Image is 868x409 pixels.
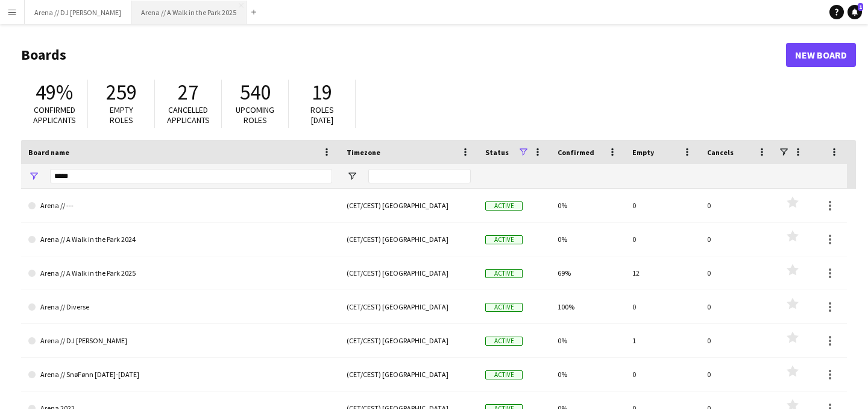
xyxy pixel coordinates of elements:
[485,370,523,379] span: Active
[347,148,380,157] span: Timezone
[236,104,274,125] span: Upcoming roles
[28,189,332,223] a: Arena // ---
[625,324,700,357] div: 1
[106,79,137,106] span: 259
[178,79,198,106] span: 27
[700,256,775,290] div: 0
[33,104,76,125] span: Confirmed applicants
[21,46,786,64] h1: Boards
[632,148,654,157] span: Empty
[339,189,478,222] div: (CET/CEST) [GEOGRAPHIC_DATA]
[131,1,247,24] button: Arena // A Walk in the Park 2025
[700,324,775,357] div: 0
[550,324,625,357] div: 0%
[25,1,131,24] button: Arena // DJ [PERSON_NAME]
[28,290,332,324] a: Arena // Diverse
[110,104,133,125] span: Empty roles
[28,324,332,358] a: Arena // DJ [PERSON_NAME]
[858,3,863,11] span: 1
[550,290,625,323] div: 100%
[485,148,509,157] span: Status
[485,269,523,278] span: Active
[339,256,478,290] div: (CET/CEST) [GEOGRAPHIC_DATA]
[36,79,73,106] span: 49%
[28,358,332,392] a: Arena // SnøFønn [DATE]-[DATE]
[625,290,700,323] div: 0
[368,169,471,183] input: Timezone Filter Input
[550,256,625,290] div: 69%
[310,104,334,125] span: Roles [DATE]
[700,358,775,391] div: 0
[707,148,734,157] span: Cancels
[28,171,39,182] button: Open Filter Menu
[550,189,625,222] div: 0%
[339,290,478,323] div: (CET/CEST) [GEOGRAPHIC_DATA]
[625,256,700,290] div: 12
[625,358,700,391] div: 0
[848,5,862,19] a: 1
[786,43,856,67] a: New Board
[28,256,332,290] a: Arena // A Walk in the Park 2025
[625,223,700,256] div: 0
[700,189,775,222] div: 0
[50,169,332,183] input: Board name Filter Input
[347,171,357,182] button: Open Filter Menu
[558,148,594,157] span: Confirmed
[240,79,271,106] span: 540
[28,223,332,256] a: Arena // A Walk in the Park 2024
[167,104,210,125] span: Cancelled applicants
[28,148,69,157] span: Board name
[339,358,478,391] div: (CET/CEST) [GEOGRAPHIC_DATA]
[485,201,523,211] span: Active
[550,358,625,391] div: 0%
[485,235,523,244] span: Active
[339,223,478,256] div: (CET/CEST) [GEOGRAPHIC_DATA]
[700,223,775,256] div: 0
[485,303,523,312] span: Active
[550,223,625,256] div: 0%
[700,290,775,323] div: 0
[339,324,478,357] div: (CET/CEST) [GEOGRAPHIC_DATA]
[312,79,332,106] span: 19
[485,337,523,346] span: Active
[625,189,700,222] div: 0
